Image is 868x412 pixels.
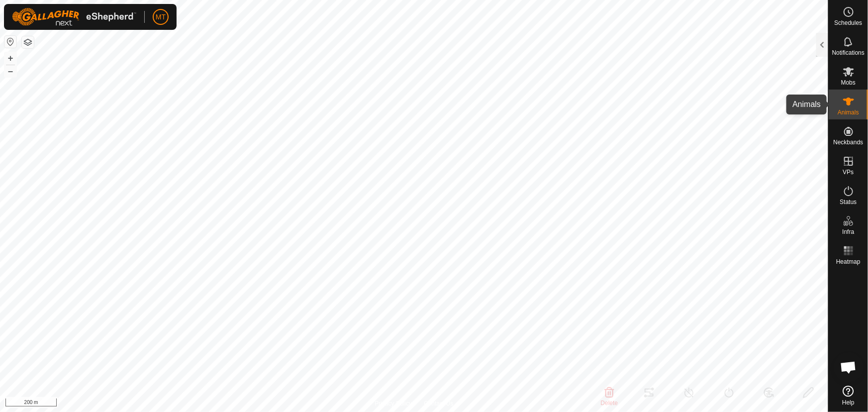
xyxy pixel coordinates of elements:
span: Notifications [832,50,865,56]
span: Neckbands [833,139,863,145]
span: Help [842,400,855,406]
span: Schedules [834,20,862,26]
span: MT [156,12,166,22]
span: VPs [843,169,854,175]
button: + [4,52,16,64]
span: Mobs [841,80,856,86]
button: Reset Map [4,36,16,48]
span: Status [840,199,857,205]
img: Gallagher Logo [12,8,136,26]
div: Open chat [834,352,864,382]
a: Contact Us [424,399,453,408]
button: Map Layers [22,36,34,48]
a: Help [829,382,868,410]
span: Animals [838,109,859,115]
a: Privacy Policy [375,399,412,408]
span: Heatmap [836,259,861,265]
span: Infra [842,229,854,235]
button: – [4,65,16,77]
